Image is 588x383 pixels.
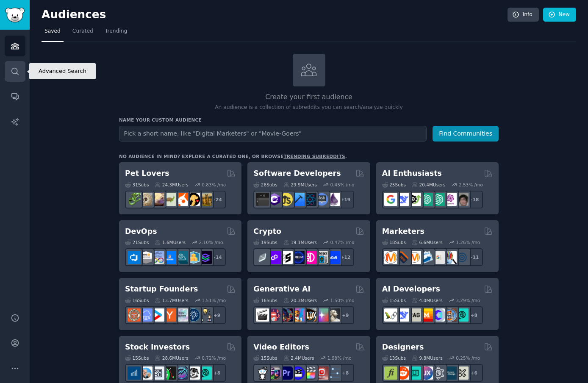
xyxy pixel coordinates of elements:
[202,297,226,303] div: 1.51 % /mo
[382,284,440,294] h2: AI Developers
[139,251,153,264] img: AWS_Certified_Experts
[155,239,186,245] div: 1.6M Users
[456,355,480,361] div: 0.25 % /mo
[151,308,164,322] img: startup
[268,366,281,380] img: editors
[256,366,269,380] img: gopro
[208,306,226,324] div: + 9
[283,182,317,188] div: 29.9M Users
[155,182,188,188] div: 24.3M Users
[433,126,499,142] button: Find Communities
[125,239,149,245] div: 21 Sub s
[432,366,445,380] img: userexperience
[330,239,355,245] div: 0.47 % /mo
[42,25,64,42] a: Saved
[382,168,442,179] h2: AI Enthusiasts
[303,251,316,264] img: defiblockchain
[384,366,397,380] img: typography
[303,366,316,380] img: finalcutpro
[151,193,164,206] img: leopardgeckos
[412,355,443,361] div: 9.8M Users
[330,182,355,188] div: 0.45 % /mo
[69,25,96,42] a: Curated
[253,284,311,294] h2: Generative AI
[125,182,149,188] div: 31 Sub s
[465,306,483,324] div: + 8
[382,342,424,352] h2: Designers
[291,193,305,206] img: iOSProgramming
[396,251,409,264] img: bigseo
[543,8,576,22] a: New
[199,308,212,322] img: growmybusiness
[384,193,397,206] img: GoogleGeminiAI
[151,251,164,264] img: Docker_DevOps
[420,308,433,322] img: MistralAI
[465,364,483,382] div: + 6
[128,308,141,322] img: EntrepreneurRideAlong
[202,355,226,361] div: 0.72 % /mo
[253,342,309,352] h2: Video Editors
[125,342,190,352] h2: Stock Investors
[455,193,469,206] img: ArtificalIntelligence
[125,226,157,237] h2: DevOps
[465,248,483,266] div: + 11
[444,308,457,322] img: llmops
[291,366,305,380] img: VideoEditors
[315,308,328,322] img: starryai
[268,251,281,264] img: 0xPolygon
[280,366,293,380] img: premiere
[268,308,281,322] img: dalle2
[327,251,340,264] img: defi_
[199,239,223,245] div: 2.10 % /mo
[432,251,445,264] img: googleads
[163,308,176,322] img: ycombinator
[420,251,433,264] img: Emailmarketing
[44,28,61,35] span: Saved
[187,308,200,322] img: Entrepreneurship
[327,355,352,361] div: 1.98 % /mo
[444,251,457,264] img: MarketingResearch
[420,366,433,380] img: UXDesign
[455,308,469,322] img: AIDevelopersSociety
[327,193,340,206] img: elixir
[125,355,149,361] div: 15 Sub s
[382,355,406,361] div: 13 Sub s
[253,226,281,237] h2: Crypto
[187,366,200,380] img: swingtrading
[280,193,293,206] img: learnjavascript
[256,308,269,322] img: aivideo
[455,251,469,264] img: OnlineMarketing
[315,366,328,380] img: Youtubevideo
[382,297,406,303] div: 15 Sub s
[508,8,539,22] a: Info
[128,251,141,264] img: azuredevops
[163,193,176,206] img: turtle
[396,193,409,206] img: DeepSeek
[125,284,198,294] h2: Startup Founders
[163,251,176,264] img: DevOpsLinks
[175,366,188,380] img: StocksAndTrading
[283,297,317,303] div: 20.3M Users
[444,366,457,380] img: learndesign
[139,366,153,380] img: ValueInvesting
[155,355,188,361] div: 28.6M Users
[199,251,212,264] img: PlatformEngineers
[459,182,483,188] div: 2.53 % /mo
[283,154,345,159] a: trending subreddits
[253,182,277,188] div: 26 Sub s
[315,251,328,264] img: CryptoNews
[291,251,305,264] img: web3
[408,251,421,264] img: AskMarketing
[283,239,317,245] div: 19.1M Users
[119,104,499,111] p: An audience is a collection of subreddits you can search/analyze quickly
[128,366,141,380] img: dividends
[42,8,508,22] h2: Audiences
[330,297,355,303] div: 1.50 % /mo
[253,297,277,303] div: 16 Sub s
[382,226,424,237] h2: Marketers
[412,297,443,303] div: 4.0M Users
[291,308,305,322] img: sdforall
[5,8,25,22] img: GummySearch logo
[202,182,226,188] div: 0.83 % /mo
[408,308,421,322] img: Rag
